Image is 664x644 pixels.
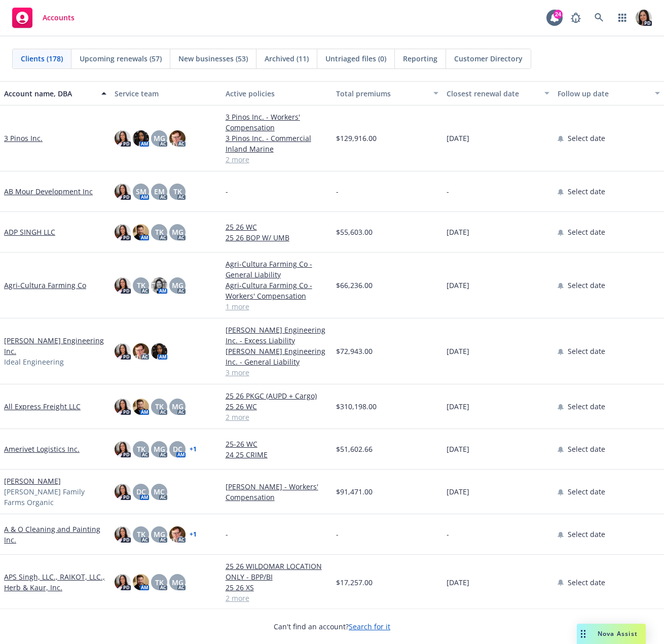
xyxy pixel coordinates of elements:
[21,53,63,64] span: Clients (178)
[226,133,328,154] a: 3 Pinos Inc. - Commercial Inland Marine
[447,227,469,237] span: [DATE]
[226,593,328,603] a: 2 more
[115,399,131,415] img: photo
[403,53,437,64] span: Reporting
[115,484,131,500] img: photo
[447,346,469,356] span: [DATE]
[43,14,75,22] span: Accounts
[447,280,469,291] span: [DATE]
[4,486,106,508] span: [PERSON_NAME] Family Farms Organic
[447,401,469,412] span: [DATE]
[154,529,165,540] span: MG
[226,582,328,593] a: 25 26 XS
[226,222,328,232] a: 25 26 WC
[226,154,328,165] a: 2 more
[336,486,373,497] span: $91,471.00
[4,88,95,99] div: Account name, DBA
[226,367,328,378] a: 3 more
[133,574,149,590] img: photo
[226,325,328,346] a: [PERSON_NAME] Engineering Inc. - Excess Liability
[349,622,390,631] a: Search for it
[568,444,605,454] span: Select date
[115,88,217,99] div: Service team
[226,561,328,582] a: 25 26 WILDOMAR LOCATION ONLY - BPP/BI
[325,53,386,64] span: Untriaged files (0)
[4,356,64,367] span: Ideal Engineering
[447,133,469,144] span: [DATE]
[169,526,186,543] img: photo
[154,486,165,497] span: MC
[4,133,43,144] a: 3 Pinos Inc.
[115,526,131,543] img: photo
[598,629,638,638] span: Nova Assist
[190,446,197,452] a: + 1
[154,186,165,197] span: EM
[568,280,605,291] span: Select date
[447,577,469,588] span: [DATE]
[577,624,646,644] button: Nova Assist
[115,277,131,294] img: photo
[332,81,442,105] button: Total premiums
[115,130,131,147] img: photo
[226,112,328,133] a: 3 Pinos Inc. - Workers' Compensation
[4,444,80,454] a: Amerivet Logistics Inc.
[336,133,377,144] span: $129,916.00
[226,439,328,449] a: 25-26 WC
[178,53,248,64] span: New businesses (53)
[115,574,131,590] img: photo
[226,390,328,401] a: 25 26 PKGC (AUPD + Cargo)
[133,399,149,415] img: photo
[137,529,145,540] span: TK
[226,346,328,367] a: [PERSON_NAME] Engineering Inc. - General Liability
[151,277,167,294] img: photo
[4,476,61,486] a: [PERSON_NAME]
[226,401,328,412] a: 25 26 WC
[226,481,328,503] a: [PERSON_NAME] - Workers' Compensation
[133,224,149,240] img: photo
[155,401,164,412] span: TK
[568,401,605,412] span: Select date
[137,444,145,454] span: TK
[336,346,373,356] span: $72,943.00
[154,444,165,454] span: MG
[336,227,373,237] span: $55,603.00
[115,184,131,200] img: photo
[568,227,605,237] span: Select date
[454,53,523,64] span: Customer Directory
[136,186,146,197] span: SM
[133,343,149,360] img: photo
[447,444,469,454] span: [DATE]
[110,81,221,105] button: Service team
[336,401,377,412] span: $310,198.00
[274,621,390,632] span: Can't find an account?
[226,259,328,280] a: Agri-Cultura Farming Co - General Liability
[226,88,328,99] div: Active policies
[4,524,106,545] a: A & O Cleaning and Painting Inc.
[265,53,309,64] span: Archived (11)
[155,577,164,588] span: TK
[226,412,328,422] a: 2 more
[80,53,162,64] span: Upcoming renewals (57)
[115,343,131,360] img: photo
[226,529,228,540] span: -
[173,186,182,197] span: TK
[190,531,197,538] a: + 1
[115,224,131,240] img: photo
[568,133,605,144] span: Select date
[172,577,183,588] span: MG
[447,88,538,99] div: Closest renewal date
[4,335,106,356] a: [PERSON_NAME] Engineering Inc.
[568,346,605,356] span: Select date
[336,88,427,99] div: Total premiums
[336,280,373,291] span: $66,236.00
[577,624,589,644] div: Drag to move
[155,227,164,237] span: TK
[8,4,79,32] a: Accounts
[447,186,449,197] span: -
[336,529,339,540] span: -
[612,8,633,28] a: Switch app
[447,486,469,497] span: [DATE]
